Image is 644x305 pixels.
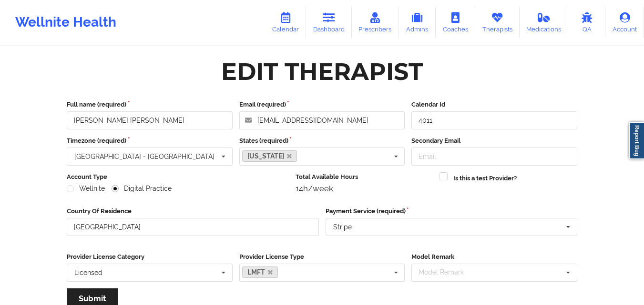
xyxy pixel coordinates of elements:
[67,172,289,182] label: Account Type
[242,150,297,162] a: [US_STATE]
[67,136,233,146] label: Timezone (required)
[475,7,520,38] a: Therapists
[411,148,577,166] input: Email
[352,7,399,38] a: Prescribers
[411,111,577,129] input: Calendar Id
[239,111,405,129] input: Email address
[67,111,233,129] input: Full name
[239,100,405,109] label: Email (required)
[296,184,433,193] div: 14h/week
[112,185,172,193] label: Digital Practice
[399,7,436,38] a: Admins
[221,57,423,87] div: Edit Therapist
[239,252,405,262] label: Provider License Type
[436,7,475,38] a: Coaches
[416,267,478,278] div: Model Remark
[326,207,578,216] label: Payment Service (required)
[74,269,102,276] div: Licensed
[605,7,644,38] a: Account
[520,7,569,38] a: Medications
[265,7,306,38] a: Calendar
[74,153,215,160] div: [GEOGRAPHIC_DATA] - [GEOGRAPHIC_DATA]
[411,100,577,109] label: Calendar Id
[568,7,605,38] a: QA
[67,100,233,109] label: Full name (required)
[411,136,577,146] label: Secondary Email
[239,136,405,146] label: States (required)
[411,252,577,262] label: Model Remark
[306,7,352,38] a: Dashboard
[67,185,105,193] label: Wellnite
[453,174,517,183] label: Is this a test Provider?
[629,122,644,159] a: Report Bug
[296,172,433,182] label: Total Available Hours
[242,266,278,278] a: LMFT
[67,252,233,262] label: Provider License Category
[67,207,319,216] label: Country Of Residence
[333,224,352,230] div: Stripe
